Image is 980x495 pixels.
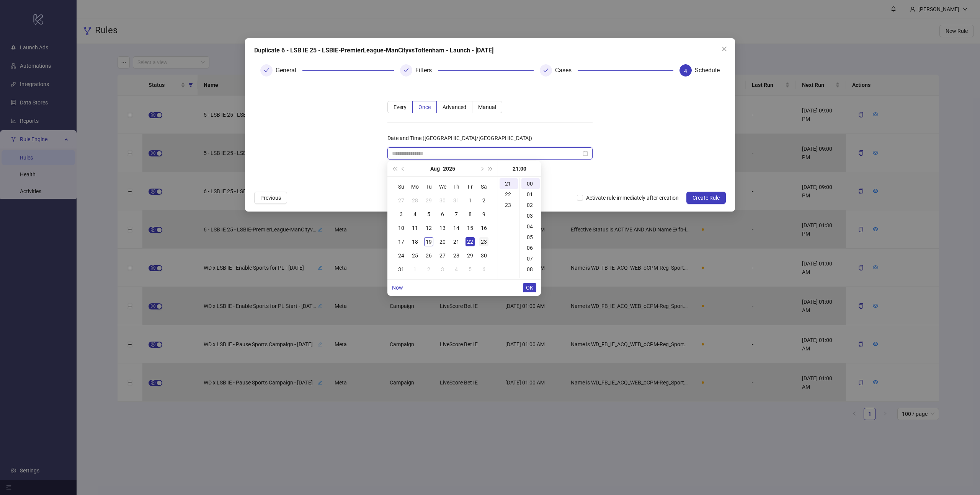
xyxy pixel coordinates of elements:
td: 2025-08-04 [408,207,422,221]
button: Choose a year [443,161,455,176]
th: Th [449,180,463,194]
td: 2025-08-10 [394,221,408,235]
th: Su [394,180,408,194]
div: 21 [452,237,461,246]
td: 2025-08-03 [394,207,408,221]
td: 2025-08-18 [408,235,422,249]
span: check [543,68,549,73]
div: 6 [438,210,447,219]
td: 2025-08-21 [449,235,463,249]
td: 2025-07-27 [394,194,408,207]
td: 2025-07-30 [436,194,449,207]
button: Create Rule [686,192,726,204]
label: Date and Time (Europe/Gibraltar) [387,132,537,144]
div: 1 [465,196,475,205]
td: 2025-08-05 [422,207,436,221]
td: 2025-09-03 [436,262,449,276]
div: 29 [465,251,475,260]
div: 17 [397,237,406,246]
div: 29 [424,196,433,205]
td: 2025-08-27 [436,249,449,262]
button: OK [523,283,536,292]
div: 01 [521,189,540,200]
span: check [403,68,409,73]
span: Once [418,104,431,110]
div: 7 [452,210,461,219]
div: Cases [555,64,578,77]
div: 18 [410,237,420,246]
td: 2025-09-02 [422,262,436,276]
td: 2025-09-04 [449,262,463,276]
td: 2025-08-02 [477,194,491,207]
td: 2025-07-28 [408,194,422,207]
td: 2025-08-08 [463,207,477,221]
div: 2 [479,196,488,205]
div: 27 [438,251,447,260]
div: 22 [500,189,518,200]
span: OK [526,285,533,291]
button: Close [718,43,730,55]
div: 15 [465,223,475,233]
div: 13 [438,223,447,233]
span: Activate rule immediately after creation [583,194,682,202]
div: 24 [397,251,406,260]
div: 30 [479,251,488,260]
td: 2025-08-23 [477,235,491,249]
div: Schedule [695,64,720,77]
td: 2025-08-13 [436,221,449,235]
div: 5 [424,210,433,219]
td: 2025-08-06 [436,207,449,221]
div: 23 [479,237,488,246]
div: 25 [410,251,420,260]
td: 2025-08-11 [408,221,422,235]
div: 8 [465,210,475,219]
span: 4 [684,68,687,74]
td: 2025-09-01 [408,262,422,276]
div: 07 [521,253,540,264]
span: Create Rule [693,195,720,201]
div: 30 [438,196,447,205]
div: 28 [410,196,420,205]
td: 2025-08-12 [422,221,436,235]
td: 2025-09-05 [463,262,477,276]
button: Choose a month [430,161,440,176]
div: Filters [415,64,438,77]
button: Previous month (PageUp) [399,161,407,176]
div: 4 [410,210,420,219]
div: 06 [521,243,540,253]
td: 2025-08-22 [463,235,477,249]
span: check [264,68,269,73]
span: Previous [260,195,281,201]
div: 6 [479,265,488,274]
td: 2025-08-19 [422,235,436,249]
td: 2025-08-15 [463,221,477,235]
td: 2025-08-29 [463,249,477,262]
div: 10 [397,223,406,233]
div: 16 [479,223,488,233]
div: 31 [452,196,461,205]
th: Mo [408,180,422,194]
td: 2025-07-29 [422,194,436,207]
div: 14 [452,223,461,233]
div: 20 [438,237,447,246]
div: 1 [410,265,420,274]
td: 2025-08-09 [477,207,491,221]
input: Date and Time (Europe/Gibraltar) [392,149,581,158]
div: 21 [500,178,518,189]
td: 2025-08-01 [463,194,477,207]
span: Every [394,104,407,110]
div: Duplicate 6 - LSB IE 25 - LSBIE-PremierLeague-ManCityvsTottenham - Launch - [DATE] [254,46,726,55]
div: 9 [479,210,488,219]
div: 5 [465,265,475,274]
th: Tu [422,180,436,194]
td: 2025-09-06 [477,262,491,276]
td: 2025-08-25 [408,249,422,262]
div: 26 [424,251,433,260]
span: Advanced [443,104,466,110]
div: 3 [397,210,406,219]
div: 04 [521,221,540,232]
div: 08 [521,264,540,275]
a: Now [392,285,403,291]
td: 2025-08-24 [394,249,408,262]
div: 3 [438,265,447,274]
